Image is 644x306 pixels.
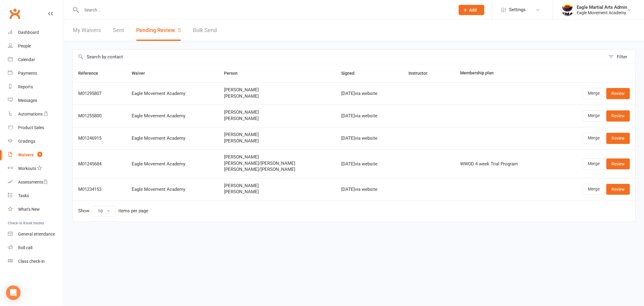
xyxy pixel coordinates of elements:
[18,245,32,250] div: Roll call
[18,57,35,62] div: Calendar
[113,20,124,41] a: Sent
[460,161,547,167] div: WWOD 4 week Trial Program
[8,148,64,162] a: Waivers 5
[193,20,217,41] a: Bulk Send
[8,39,64,53] a: People
[18,125,44,130] div: Product Sales
[18,259,45,264] div: Class check-in
[78,70,105,77] button: Reference
[178,27,181,33] span: 5
[606,184,630,195] a: Review
[224,94,330,99] span: [PERSON_NAME]
[132,113,213,119] div: Eagle Movement Academy
[18,193,29,198] div: Tasks
[73,20,101,41] a: My Waivers
[341,71,361,76] span: Signed
[224,189,330,194] span: [PERSON_NAME]
[8,107,64,121] a: Automations
[80,6,451,14] input: Search...
[577,10,627,15] div: Eagle Movement Academy
[18,84,33,89] div: Reports
[224,183,330,188] span: [PERSON_NAME]
[78,206,148,216] div: Show
[37,152,42,157] span: 5
[8,53,64,67] a: Calendar
[583,184,605,195] a: Merge
[341,113,398,119] div: [DATE] via website
[224,167,330,172] span: [PERSON_NAME]/[PERSON_NAME]
[583,110,605,121] a: Merge
[78,187,121,192] div: M01234153
[132,70,152,77] button: Waiver
[8,94,64,107] a: Messages
[341,91,398,96] div: [DATE] via website
[18,139,35,144] div: Gradings
[606,110,630,121] a: Review
[8,162,64,175] a: Workouts
[341,70,361,77] button: Signed
[583,133,605,144] a: Merge
[224,138,330,144] span: [PERSON_NAME]
[224,116,330,121] span: [PERSON_NAME]
[224,161,330,166] span: [PERSON_NAME]/[PERSON_NAME]
[118,208,148,213] div: items per page
[8,255,64,268] a: Class kiosk mode
[224,110,330,115] span: [PERSON_NAME]
[132,187,213,192] div: Eagle Movement Academy
[224,70,244,77] button: Person
[409,71,434,76] span: Instructor
[606,133,630,144] a: Review
[577,5,627,10] div: Eagle Martial Arts Admin
[8,241,64,255] a: Roll call
[8,135,64,148] a: Gradings
[224,132,330,137] span: [PERSON_NAME]
[617,53,627,60] div: Filter
[606,158,630,169] a: Review
[8,203,64,216] a: What's New
[459,5,484,15] button: Add
[341,187,398,192] div: [DATE] via website
[136,20,181,41] button: Pending Review5
[583,88,605,99] a: Merge
[8,67,64,80] a: Payments
[224,155,330,160] span: [PERSON_NAME]
[18,232,55,236] div: General attendance
[509,3,526,17] span: Settings
[7,6,22,21] a: Clubworx
[78,71,105,76] span: Reference
[18,207,40,212] div: What's New
[341,161,398,167] div: [DATE] via website
[78,113,121,119] div: M01255800
[132,136,213,141] div: Eagle Movement Academy
[409,70,434,77] button: Instructor
[132,161,213,167] div: Eagle Movement Academy
[132,71,152,76] span: Waiver
[8,175,64,189] a: Assessments
[18,180,48,184] div: Assessments
[605,50,635,64] button: Filter
[8,227,64,241] a: General attendance kiosk mode
[78,161,121,167] div: M01245684
[455,64,553,82] th: Membership plan
[18,71,37,76] div: Payments
[8,26,64,39] a: Dashboard
[606,88,630,99] a: Review
[224,87,330,93] span: [PERSON_NAME]
[78,91,121,96] div: M01295807
[8,121,64,135] a: Product Sales
[8,80,64,94] a: Reports
[6,285,21,300] div: Open Intercom Messenger
[78,136,121,141] div: M01246915
[583,158,605,169] a: Merge
[469,8,477,12] span: Add
[18,166,36,171] div: Workouts
[18,98,37,103] div: Messages
[18,44,31,48] div: People
[8,189,64,203] a: Tasks
[132,91,213,96] div: Eagle Movement Academy
[562,4,574,16] img: thumb_image1738041739.png
[18,152,34,157] div: Waivers
[224,71,244,76] span: Person
[18,112,43,116] div: Automations
[18,30,39,35] div: Dashboard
